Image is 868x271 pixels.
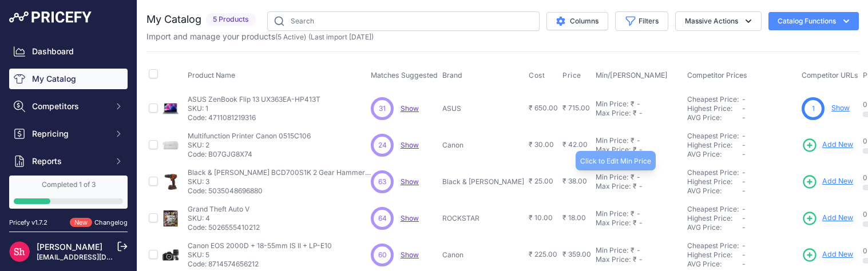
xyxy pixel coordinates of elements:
span: Show [401,250,419,259]
div: ₹ [631,209,635,218]
span: Min/[PERSON_NAME] [596,71,668,79]
h2: My Catalog [146,11,201,27]
span: - [742,131,746,140]
p: Canon [442,141,524,150]
span: ₹ 10.00 [529,213,553,222]
a: 5 Active [278,33,304,41]
div: Max Price: [596,145,631,154]
span: - [742,168,746,177]
span: (Last import [DATE]) [308,33,374,41]
span: ₹ 38.00 [562,177,587,185]
a: Show [401,141,419,149]
div: AVG Price: [687,223,742,232]
div: ₹ [631,136,635,145]
div: Highest Price: [687,141,742,150]
div: - [635,136,640,145]
div: Highest Price: [687,177,742,186]
span: ₹ 225.00 [529,250,557,258]
span: - [742,186,746,195]
span: - [742,113,746,122]
div: Max Price: [596,218,631,228]
div: Min Price: [596,246,628,255]
p: Code: 8714574656212 [188,260,332,269]
a: Dashboard [9,41,128,62]
div: Max Price: [596,182,631,191]
div: Highest Price: [687,250,742,260]
div: Min Price: [596,173,628,182]
div: - [635,246,640,255]
button: Reports [9,151,128,172]
p: Code: 5035048696880 [188,186,371,196]
a: Cheapest Price: [687,205,739,213]
span: Competitor URLs [802,71,858,79]
span: ₹ 650.00 [529,103,558,112]
a: Show [401,214,419,222]
div: Min Price: [596,136,628,145]
span: Click to Edit Min Price [580,157,651,165]
a: Cheapest Price: [687,168,739,177]
p: SKU: 3 [188,177,371,186]
a: Show [401,177,419,186]
div: - [635,209,640,218]
div: ₹ [631,173,635,182]
div: - [635,173,640,182]
span: ₹ 42.00 [562,140,588,149]
p: Canon [442,250,524,260]
a: [PERSON_NAME] [37,242,102,252]
div: - [637,218,643,228]
div: - [637,182,643,191]
span: ( ) [275,33,306,41]
p: Code: 5026555410212 [188,223,260,232]
div: Highest Price: [687,104,742,113]
span: - [742,205,746,213]
span: Product Name [188,71,235,79]
div: ₹ [631,246,635,255]
div: Highest Price: [687,214,742,223]
span: ₹ 359.00 [562,250,591,258]
span: ₹ 715.00 [562,103,590,112]
div: ₹ [633,145,637,154]
span: ₹ 30.00 [529,140,554,149]
span: Add New [822,140,853,150]
a: Show [831,103,850,112]
div: Min Price: [596,209,628,218]
button: Cost [529,71,547,80]
span: Competitor Prices [687,71,747,79]
a: Add New [802,137,853,153]
p: ASUS ZenBook Flip 13 UX363EA-HP413T [188,95,320,104]
div: - [637,255,643,264]
p: ASUS [442,104,524,113]
div: Completed 1 of 3 [14,180,123,189]
span: - [742,241,746,250]
div: ₹ [631,99,635,109]
p: Grand Theft Auto V [188,205,260,214]
div: Max Price: [596,109,631,118]
a: My Catalog [9,69,128,89]
button: Columns [546,12,608,30]
span: Show [401,104,419,113]
p: Canon EOS 2000D + 18-55mm IS II + LP-E10 [188,241,332,250]
span: - [742,250,746,259]
span: - [742,177,746,186]
span: - [742,260,746,268]
span: 63 [378,177,386,187]
div: ₹ [633,182,637,191]
span: 60 [378,250,387,260]
span: Reports [32,156,107,167]
p: Black & [PERSON_NAME] BCD700S1K 2 Gear Hammer Drill 18V 1 x 1.5[PERSON_NAME]-ion [188,168,371,177]
div: ₹ [633,218,637,228]
a: [EMAIL_ADDRESS][DOMAIN_NAME] [37,253,156,261]
span: 64 [378,213,387,224]
a: Changelog [94,218,128,226]
p: Code: 4711081219316 [188,113,320,122]
a: Completed 1 of 3 [9,176,128,209]
span: Matches Suggested [371,71,438,79]
span: 31 [379,103,386,114]
div: ₹ [633,255,637,264]
p: SKU: 1 [188,104,320,113]
span: 1 [812,103,815,114]
div: - [637,109,643,118]
span: New [70,218,92,228]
